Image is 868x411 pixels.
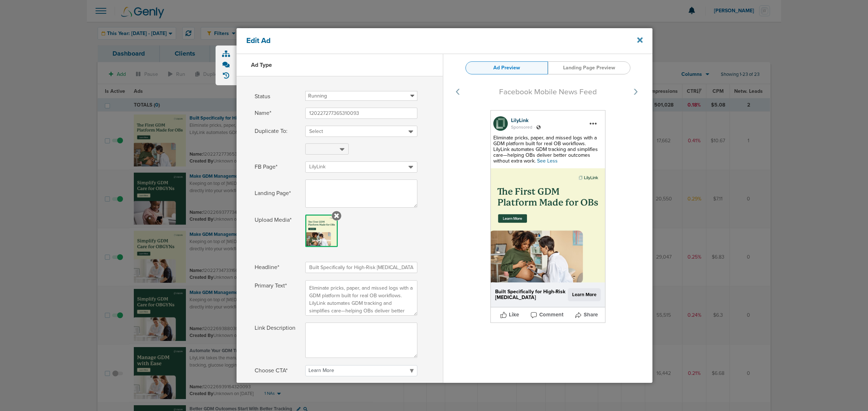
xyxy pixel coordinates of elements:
[305,108,417,119] input: Name*
[255,108,298,119] span: Name*
[493,116,508,131] img: 466775608_122101068062615226_2665750255149714738_n.jpg
[309,164,325,170] span: LilyLink
[495,289,566,300] div: Built Specifically for High-Risk [MEDICAL_DATA]
[584,311,598,319] span: Share
[246,36,603,45] h4: Edit Ad
[491,168,605,282] img: EQYztd77hrwAAAABJRU5ErkJggg==
[539,311,563,319] span: Comment
[255,91,298,102] span: Status
[305,262,417,273] input: Headline*
[548,61,630,74] a: Landing Page Preview
[255,126,298,137] span: Duplicate To:
[537,158,558,164] span: See Less
[305,280,417,316] textarea: Primary Text*
[443,79,652,163] img: svg+xml;charset=UTF-8,%3Csvg%20width%3D%22125%22%20height%3D%2250%22%20xmlns%3D%22http%3A%2F%2Fww...
[255,262,298,273] span: Headline*
[305,365,417,376] select: Choose CTA*
[305,323,417,358] textarea: Link Description
[308,93,327,99] span: Running
[511,117,603,124] div: LilyLink
[251,61,272,69] h3: Ad Type
[499,87,597,96] span: Facebook Mobile News Feed
[511,124,532,130] span: Sponsored
[255,188,298,199] span: Landing Page*
[532,124,536,130] span: .
[255,323,298,358] span: Link Description
[305,179,417,208] textarea: Landing Page*
[309,128,323,134] span: Select
[255,215,298,247] span: Upload Media*
[509,311,519,319] span: Like
[255,161,298,173] span: FB Page*
[493,135,598,164] span: Eliminate pricks, paper, and missed logs with a GDM platform built for real OB workflows. LilyLin...
[568,288,601,301] span: Learn More
[255,280,298,316] span: Primary Text*
[465,61,548,74] a: Ad Preview
[255,365,298,376] span: Choose CTA*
